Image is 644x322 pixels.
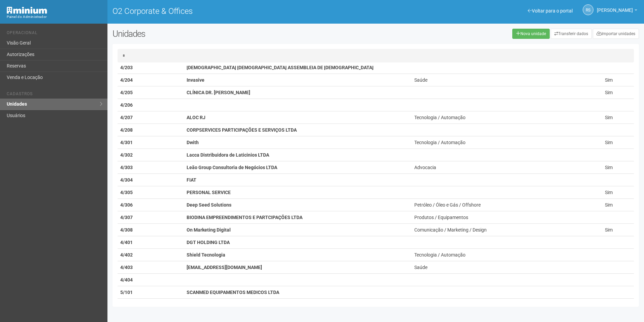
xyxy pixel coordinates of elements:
[120,65,133,70] strong: 4/203
[412,261,584,274] td: Saúde
[7,7,47,14] img: Minium
[120,90,133,95] strong: 4/205
[120,202,133,208] strong: 4/306
[597,8,637,14] a: [PERSON_NAME]
[412,211,584,224] td: Produtos / Equipamentos
[605,190,613,195] span: Sim
[551,29,592,39] a: Transferir dados
[120,165,133,170] strong: 4/303
[605,202,613,208] span: Sim
[112,7,371,16] h1: O2 Corporate & Offices
[187,140,199,145] strong: Dwith
[412,111,584,124] td: Tecnologia / Automação
[120,152,133,158] strong: 4/302
[412,224,584,236] td: Comunicação / Marketing / Design
[412,74,584,86] td: Saúde
[120,252,133,258] strong: 4/402
[187,165,277,170] strong: Leão Group Consultoria de Negócios LTDA
[187,202,231,208] strong: Deep Seed Solutions
[187,77,204,83] strong: Invasive
[605,165,613,170] span: Sim
[120,215,133,220] strong: 4/307
[120,240,133,245] strong: 4/401
[187,215,302,220] strong: BIODINA EMPREENDIMENTOS E PARTCIPAÇÕES LTDA
[187,240,230,245] strong: DGT HOLDING LTDA
[583,4,593,15] a: RS
[120,115,133,120] strong: 4/207
[120,102,133,108] strong: 4/206
[120,77,133,83] strong: 4/204
[120,277,133,283] strong: 4/404
[120,265,133,270] strong: 4/403
[120,227,133,233] strong: 4/308
[412,299,584,311] td: Empreendimentos / Participações
[187,227,231,233] strong: On Marketing Digital
[412,161,584,174] td: Advocacia
[187,152,269,158] strong: Lacca Distribuidora de Laticinios LTDA
[605,77,613,83] span: Sim
[512,29,550,39] a: Nova unidade
[112,29,326,39] h2: Unidades
[187,127,297,133] strong: CORPSERVICES PARTICIPAÇÕES E SERVIÇOS LTDA
[412,249,584,261] td: Tecnologia / Automação
[7,14,102,20] div: Painel do Administrador
[187,252,225,258] strong: Shield Tecnologia
[412,199,584,211] td: Petróleo / Óleo e Gás / Offshore
[605,227,613,233] span: Sim
[120,190,133,195] strong: 4/305
[605,115,613,120] span: Sim
[187,90,250,95] strong: CLÍNICA DR. [PERSON_NAME]
[120,290,133,295] strong: 5/101
[7,91,102,99] li: Cadastros
[120,177,133,183] strong: 4/304
[120,127,133,133] strong: 4/208
[412,136,584,149] td: Tecnologia / Automação
[187,190,231,195] strong: PERSONAL SERVICE
[528,8,573,14] a: Voltar para o portal
[187,290,279,295] strong: SCANMED EQUIPAMENTOS MEDICOS LTDA
[7,30,102,37] li: Operacional
[120,140,133,145] strong: 4/301
[187,65,374,70] strong: [DEMOGRAPHIC_DATA] [DEMOGRAPHIC_DATA] ASSEMBLÉIA DE [DEMOGRAPHIC_DATA]
[593,29,639,39] a: Importar unidades
[187,177,196,183] strong: FIAT
[597,1,633,13] span: Rayssa Soares Ribeiro
[187,265,262,270] strong: [EMAIL_ADDRESS][DOMAIN_NAME]
[605,140,613,145] span: Sim
[187,115,205,120] strong: ALOC RJ
[605,90,613,95] span: Sim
